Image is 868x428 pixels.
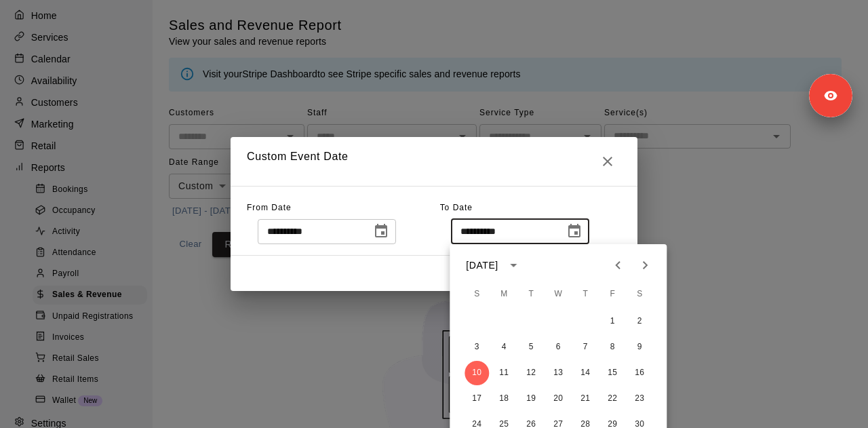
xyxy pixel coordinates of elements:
[546,281,570,308] span: Wednesday
[627,335,652,359] button: 9
[594,148,621,175] button: Close
[600,361,625,385] button: 15
[546,361,570,385] button: 13
[573,335,597,359] button: 7
[604,252,631,279] button: Previous month
[600,281,625,308] span: Friday
[465,387,489,411] button: 17
[627,387,652,411] button: 23
[492,281,516,308] span: Monday
[465,281,489,308] span: Sunday
[546,387,570,411] button: 20
[627,309,652,334] button: 2
[519,335,543,359] button: 5
[573,281,597,308] span: Thursday
[465,361,489,385] button: 10
[368,218,395,245] button: Choose date, selected date is Jun 1, 2025
[492,335,516,359] button: 4
[440,203,473,212] span: To Date
[627,281,652,308] span: Saturday
[546,335,570,359] button: 6
[247,203,292,212] span: From Date
[231,137,637,186] h2: Custom Event Date
[631,252,658,279] button: Next month
[573,387,597,411] button: 21
[600,309,625,334] button: 1
[465,335,489,359] button: 3
[627,361,652,385] button: 16
[519,281,543,308] span: Tuesday
[573,361,597,385] button: 14
[600,335,625,359] button: 8
[466,258,498,273] div: [DATE]
[600,387,625,411] button: 22
[519,387,543,411] button: 19
[492,361,516,385] button: 11
[502,254,526,277] button: calendar view is open, switch to year view
[492,387,516,411] button: 18
[561,218,588,245] button: Choose date, selected date is Aug 10, 2025
[519,361,543,385] button: 12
